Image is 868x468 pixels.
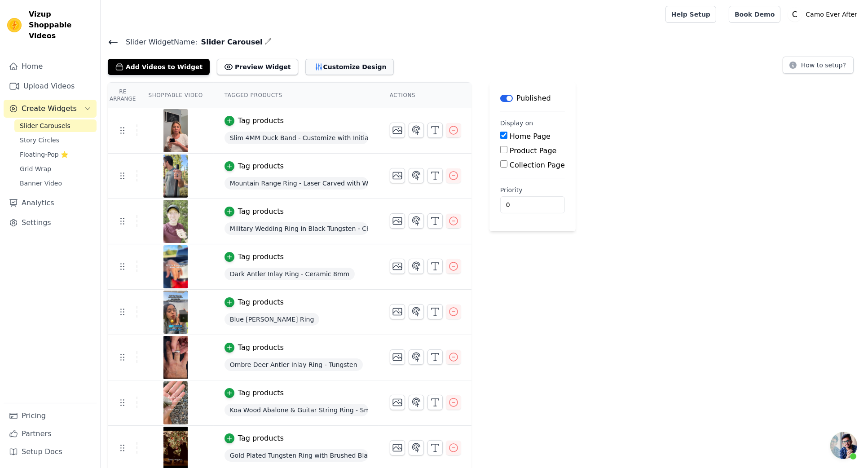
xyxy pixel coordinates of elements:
th: Tagged Products [214,83,379,108]
img: vizup-images-f0bc.png [163,245,188,288]
button: Tag products [225,433,284,444]
a: Help Setup [665,6,716,23]
span: Slider Widget Name: [119,37,198,48]
span: Koa Wood Abalone & Guitar String Ring - Smoked Rose Gold Tungsten [225,404,368,416]
a: Floating-Pop ⭐ [14,148,97,161]
button: Change Thumbnail [390,168,405,183]
button: Tag products [225,342,284,353]
button: Preview Widget [217,59,298,75]
img: vizup-images-fadf.jpg [163,381,188,424]
a: Story Circles [14,134,97,146]
text: C [792,10,798,19]
a: Home [4,57,97,75]
span: Floating-Pop ⭐ [20,150,68,159]
button: Change Thumbnail [390,304,405,319]
div: Tag products [238,115,284,126]
img: vizup-images-e038.png [163,200,188,243]
button: Change Thumbnail [390,440,405,455]
button: Create Widgets [4,100,97,118]
button: Change Thumbnail [390,123,405,138]
th: Actions [379,83,471,108]
button: Tag products [225,161,284,172]
img: vizup-images-d1b3.png [163,109,188,152]
span: Grid Wrap [20,164,51,173]
a: Upload Videos [4,77,97,95]
span: Banner Video [20,179,62,188]
a: Banner Video [14,177,97,190]
div: Tag products [238,252,284,262]
img: vizup-images-f6c1.png [163,291,188,334]
a: Grid Wrap [14,163,97,175]
button: C Camo Ever After [788,6,861,22]
span: Slim 4MM Duck Band - Customize with Initials OR Date [225,132,368,144]
button: Tag products [225,297,284,308]
label: Collection Page [510,161,565,169]
div: Tag products [238,161,284,172]
button: How to setup? [783,57,854,74]
span: Ombre Deer Antler Inlay Ring - Tungsten [225,358,363,371]
p: Camo Ever After [802,6,861,22]
a: Pricing [4,407,97,425]
button: Tag products [225,252,284,262]
img: Vizup [7,18,22,32]
div: Tag products [238,206,284,217]
div: Edit Name [264,36,272,48]
label: Product Page [510,146,557,155]
a: Settings [4,214,97,232]
span: Military Wedding Ring in Black Tungsten - Choose Logo [225,222,368,235]
span: Vizup Shoppable Videos [29,9,93,41]
button: Change Thumbnail [390,349,405,365]
a: Open chat [830,432,857,459]
button: Change Thumbnail [390,213,405,229]
span: Dark Antler Inlay Ring - Ceramic 8mm [225,268,355,280]
th: Re Arrange [108,83,137,108]
span: Slider Carousels [20,121,70,130]
span: Slider Carousel [198,37,263,48]
legend: Display on [500,119,533,128]
a: How to setup? [783,63,854,71]
div: Tag products [238,297,284,308]
span: Create Widgets [22,103,77,114]
label: Home Page [510,132,551,141]
button: Tag products [225,115,284,126]
button: Customize Design [305,59,394,75]
a: Setup Docs [4,443,97,461]
a: Book Demo [729,6,780,23]
th: Shoppable Video [137,83,213,108]
a: Analytics [4,194,97,212]
button: Tag products [225,206,284,217]
span: Mountain Range Ring - Laser Carved with Wood Sleeve [225,177,368,190]
img: vizup-images-88d8.jpg [163,336,188,379]
img: vizup-images-4a04.jpg [163,155,188,198]
p: Published [516,93,551,104]
div: Tag products [238,388,284,398]
div: Tag products [238,342,284,353]
button: Tag products [225,388,284,398]
button: Change Thumbnail [390,395,405,410]
span: Story Circles [20,136,59,145]
a: Slider Carousels [14,119,97,132]
button: Change Thumbnail [390,259,405,274]
button: Add Videos to Widget [108,59,210,75]
div: Tag products [238,433,284,444]
span: Gold Plated Tungsten Ring with Brushed Black Center [225,449,368,462]
a: Partners [4,425,97,443]
label: Priority [500,185,565,194]
span: Blue [PERSON_NAME] Ring [225,313,320,326]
